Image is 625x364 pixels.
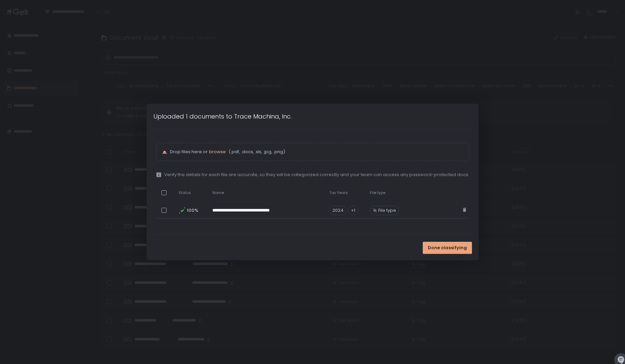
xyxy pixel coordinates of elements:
button: browse [209,149,226,155]
h1: Uploaded 1 documents to Trace Machina, Inc. [153,112,292,121]
span: Verify the details for each file are accurate, so they will be categorized correctly and your tea... [164,172,469,178]
span: Done classifying [428,245,467,251]
span: +1 [348,206,359,215]
span: Name [212,190,224,195]
span: File type [378,207,396,213]
span: browse [209,148,226,155]
p: Drop files here or [170,149,464,155]
span: 100% [187,207,198,213]
span: File type [370,190,385,195]
span: Tax Years [329,190,348,195]
span: 2024 [329,206,347,215]
button: Done classifying [423,242,472,254]
span: Status [179,190,191,195]
span: (.pdf, .docx, .xls, .jpg, .png) [227,149,285,155]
